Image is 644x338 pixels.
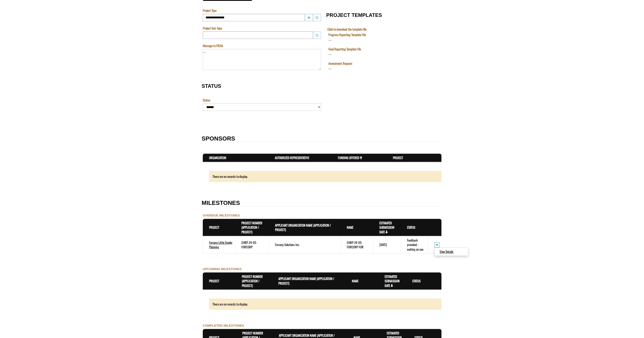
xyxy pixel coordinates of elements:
[428,219,441,236] th: Actions
[326,8,442,81] fieldset: PROJECT TEMPLATES
[1,34,4,38] div: ---
[338,155,362,160] a: Funding Offered
[209,240,232,249] a: Forcorp Little Smoky Planning
[275,223,331,232] a: Applicant Organization Name (Application / Project)
[209,299,441,310] div: There are no records to display.
[327,27,366,31] label: Click to download the template file
[1,5,4,9] div: ---
[379,220,394,234] a: Estimated Submission Date
[434,242,440,247] button: action menu
[202,145,442,191] fieldset: Section
[412,279,421,283] a: Status
[203,31,313,39] input: Project Sub-Type
[209,279,219,283] a: Project
[203,14,305,21] input: Project Type
[202,79,322,115] fieldset: STATUS
[203,323,244,328] label: COMPLETED MILESTONES
[202,135,442,142] h2: SPONSORS
[203,26,222,30] label: Project Sub-Type
[202,120,322,127] fieldset: Section
[379,242,387,247] time: [DATE]
[278,276,334,285] a: Applicant Organization Name (Application / Project)
[435,249,468,254] a: View details
[385,274,400,288] a: Estimated Submission Date
[352,279,358,283] a: Name
[202,200,442,207] h2: MILESTONES
[393,155,403,160] a: Project
[433,272,441,290] th: Actions
[305,14,313,21] button: Project Type Clear lookup field
[326,12,442,18] h3: PROJECT TEMPLATES
[313,32,321,39] button: Project Sub-Type Launch lookup modal
[209,225,219,230] a: Project
[202,83,322,89] h3: STATUS
[203,50,206,54] div: —
[275,155,309,160] a: Authorized Representative
[203,236,235,253] td: Forcorp Little Smoky Planning
[209,171,441,182] div: There are no records to display.
[401,236,428,253] td: Feedback provided - waiting on you
[203,299,441,310] div: There are no records to display.
[1,14,34,19] label: Final Reporting Template File
[269,236,340,253] td: Forcorp Solutions Inc.
[313,14,321,21] button: Project Type Launch lookup modal
[209,155,226,160] a: Organization
[1,29,25,33] label: File field for users to download amendment request template
[1,19,4,24] div: ---
[203,49,321,70] textarea: Message to FRIAA
[407,225,415,230] a: Status
[203,171,441,182] div: There are no records to display.
[347,225,353,230] a: Name
[428,236,441,253] td: action menu
[203,213,240,218] label: OVERDUE MILESTONES
[241,220,262,234] a: Project Number (Application / Project)
[203,43,223,48] label: Message to FRIAA
[203,8,216,13] label: Project Type
[203,98,210,102] label: Status
[235,236,269,253] td: CHRP-24-05-FORCORP
[242,274,263,288] a: Project Number (Application / Project)
[340,236,373,253] td: CHRP-24-05-FORCORP-FOR
[373,236,401,253] td: 3/29/2025
[203,267,242,271] label: UPCOMING MILESTONES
